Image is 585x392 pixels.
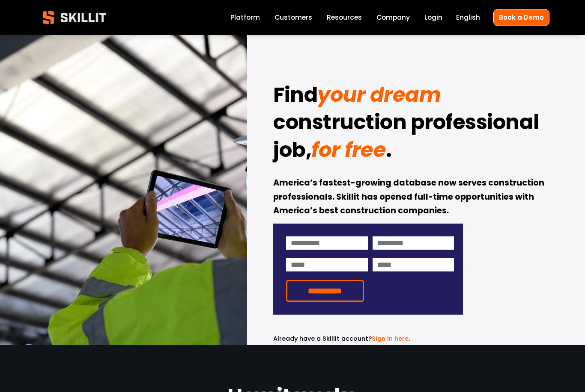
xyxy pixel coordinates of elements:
a: Sign in here [372,334,409,343]
strong: Find [273,79,317,114]
a: Platform [230,12,260,24]
a: Company [376,12,410,24]
em: your dream [317,80,441,109]
a: folder dropdown [327,12,362,24]
div: language picker [456,12,480,24]
span: Resources [327,12,362,22]
a: Book a Demo [493,9,549,26]
strong: construction professional job, [273,106,543,169]
img: Skillit [36,5,113,30]
strong: America’s fastest-growing database now serves construction professionals. Skillit has opened full... [273,177,546,218]
p: . [273,334,463,344]
span: Already have a Skillit account? [273,334,372,343]
a: Customers [275,12,312,24]
a: Login [424,12,442,24]
span: English [456,12,480,22]
strong: . [386,134,392,169]
em: for free [311,136,386,164]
